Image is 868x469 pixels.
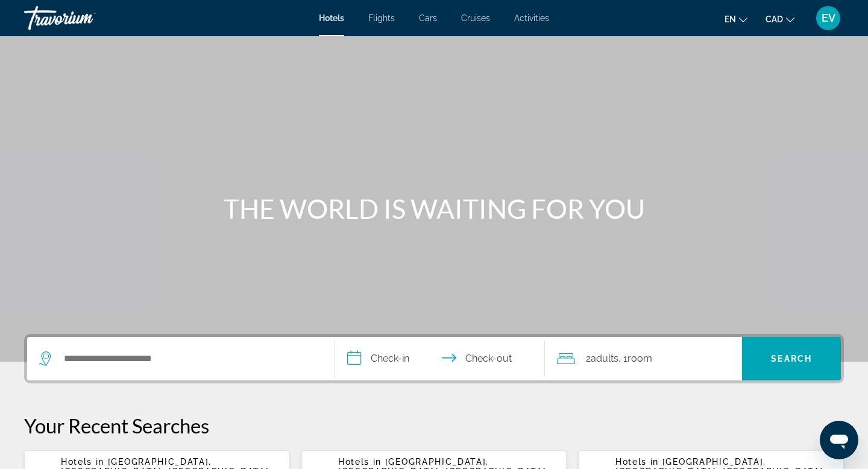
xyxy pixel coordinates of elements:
[208,193,660,224] h1: THE WORLD IS WAITING FOR YOU
[725,10,747,28] button: Change language
[61,457,104,467] span: Hotels in
[820,421,858,459] iframe: Button to launch messaging window
[771,354,812,364] span: Search
[615,457,659,467] span: Hotels in
[813,5,844,31] button: User Menu
[586,350,618,367] span: 2
[822,12,835,24] span: EV
[545,337,743,380] button: Travelers: 2 adults, 0 children
[591,353,618,364] span: Adults
[338,457,382,467] span: Hotels in
[742,337,841,380] button: Search
[514,13,549,23] a: Activities
[725,14,736,24] span: en
[24,2,145,34] a: Travorium
[419,13,437,23] a: Cars
[63,350,316,368] input: Search hotel destination
[618,350,652,367] span: , 1
[27,337,841,380] div: Search widget
[766,10,794,28] button: Change currency
[319,13,344,23] a: Hotels
[766,14,783,24] span: CAD
[627,353,652,364] span: Room
[335,337,545,380] button: Select check in and out date
[368,13,395,23] a: Flights
[24,414,844,438] p: Your Recent Searches
[461,13,490,23] a: Cruises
